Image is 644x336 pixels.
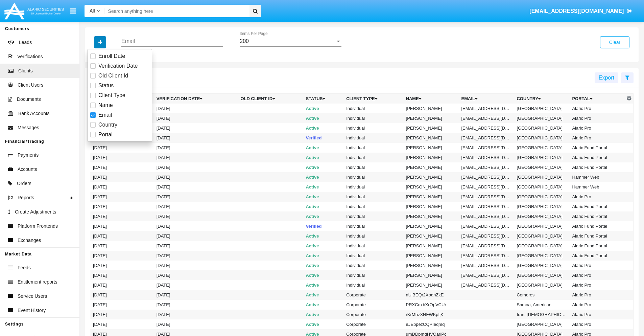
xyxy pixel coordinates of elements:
[154,261,238,270] td: [DATE]
[459,280,514,290] td: [EMAIL_ADDRESS][DOMAIN_NAME]
[85,7,105,15] a: All
[343,123,403,133] td: Individual
[403,251,459,261] td: [PERSON_NAME]
[154,221,238,231] td: [DATE]
[459,153,514,162] td: [EMAIL_ADDRESS][DOMAIN_NAME]
[569,221,625,231] td: Alaric Fund Portal
[98,91,125,99] span: Client Type
[459,162,514,172] td: [EMAIL_ADDRESS][DOMAIN_NAME]
[514,113,569,123] td: [GEOGRAPHIC_DATA]
[18,67,33,74] span: Clients
[514,211,569,221] td: [GEOGRAPHIC_DATA]
[240,38,249,44] span: 200
[459,231,514,241] td: [EMAIL_ADDRESS][DOMAIN_NAME]
[90,153,154,162] td: [DATE]
[459,270,514,280] td: [EMAIL_ADDRESS][DOMAIN_NAME]
[403,202,459,211] td: [PERSON_NAME]
[154,192,238,202] td: [DATE]
[343,104,403,113] td: Individual
[343,251,403,261] td: Individual
[343,202,403,211] td: Individual
[514,310,569,319] td: Iran, [DEMOGRAPHIC_DATA] Republic of
[90,310,154,319] td: [DATE]
[569,202,625,211] td: Alaric Fund Portal
[303,310,343,319] td: Active
[514,251,569,261] td: [GEOGRAPHIC_DATA]
[343,310,403,319] td: Corporate
[154,280,238,290] td: [DATE]
[514,104,569,113] td: [GEOGRAPHIC_DATA]
[154,270,238,280] td: [DATE]
[17,96,41,103] span: Documents
[98,121,117,129] span: Country
[459,123,514,133] td: [EMAIL_ADDRESS][DOMAIN_NAME]
[403,153,459,162] td: [PERSON_NAME]
[459,133,514,143] td: [EMAIL_ADDRESS][DOMAIN_NAME]
[403,211,459,221] td: [PERSON_NAME]
[459,241,514,251] td: [EMAIL_ADDRESS][DOMAIN_NAME]
[154,123,238,133] td: [DATE]
[343,231,403,241] td: Individual
[18,237,41,244] span: Exchanges
[514,153,569,162] td: [GEOGRAPHIC_DATA]
[303,202,343,211] td: Active
[514,221,569,231] td: [GEOGRAPHIC_DATA]
[403,94,459,104] th: Name
[303,94,343,104] th: Status
[403,162,459,172] td: [PERSON_NAME]
[303,221,343,231] td: Verified
[403,270,459,280] td: [PERSON_NAME]
[90,202,154,211] td: [DATE]
[19,39,32,46] span: Leads
[514,192,569,202] td: [GEOGRAPHIC_DATA]
[343,221,403,231] td: Individual
[303,192,343,202] td: Active
[514,133,569,143] td: [GEOGRAPHIC_DATA]
[595,72,618,83] button: Export
[403,172,459,182] td: [PERSON_NAME]
[569,143,625,153] td: Alaric Fund Portal
[403,319,459,329] td: eJEbpezCQPIeqmq
[343,300,403,310] td: Corporate
[569,162,625,172] td: Alaric Fund Portal
[569,300,625,310] td: Alaric Pro
[343,192,403,202] td: Individual
[303,182,343,192] td: Active
[154,172,238,182] td: [DATE]
[514,94,569,104] th: Country
[569,211,625,221] td: Alaric Fund Portal
[403,133,459,143] td: [PERSON_NAME]
[90,231,154,241] td: [DATE]
[459,143,514,153] td: [EMAIL_ADDRESS][DOMAIN_NAME]
[569,261,625,270] td: Alaric Pro
[154,300,238,310] td: [DATE]
[529,8,624,14] span: [EMAIL_ADDRESS][DOMAIN_NAME]
[514,123,569,133] td: [GEOGRAPHIC_DATA]
[303,113,343,123] td: Active
[526,2,636,21] a: [EMAIL_ADDRESS][DOMAIN_NAME]
[569,123,625,133] td: Alaric Pro
[154,211,238,221] td: [DATE]
[459,94,514,104] th: Email
[514,261,569,270] td: [GEOGRAPHIC_DATA]
[90,162,154,172] td: [DATE]
[238,94,303,104] th: Old Client Id
[343,94,403,104] th: Client Type
[303,153,343,162] td: Active
[569,192,625,202] td: Alaric Pro
[403,241,459,251] td: [PERSON_NAME]
[514,202,569,211] td: [GEOGRAPHIC_DATA]
[303,104,343,113] td: Active
[459,104,514,113] td: [EMAIL_ADDRESS][DOMAIN_NAME]
[569,231,625,241] td: Alaric Fund Portal
[599,75,614,81] span: Export
[154,113,238,123] td: [DATE]
[403,280,459,290] td: [PERSON_NAME]
[18,110,50,117] span: Bank Accounts
[514,270,569,280] td: [GEOGRAPHIC_DATA]
[514,182,569,192] td: [GEOGRAPHIC_DATA]
[154,94,238,104] th: Verification date
[90,290,154,300] td: [DATE]
[403,113,459,123] td: [PERSON_NAME]
[90,143,154,153] td: [DATE]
